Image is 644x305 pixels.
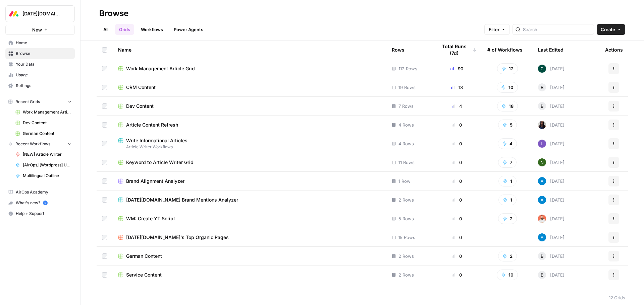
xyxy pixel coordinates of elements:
a: Work Management Article Grid [118,65,381,72]
a: Brand Alignment Analyzer [118,178,381,184]
a: Service Content [118,272,381,278]
span: 2 Rows [398,197,414,203]
button: 4 [498,138,517,149]
img: ui9db3zf480wl5f9in06l3n7q51r [538,215,546,223]
a: [DATE][DOMAIN_NAME] Brand Mentions Analyzer [118,197,381,203]
span: [DATE][DOMAIN_NAME]'s Top Organic Pages [126,234,229,241]
div: 13 [437,84,477,91]
a: CRM Content [118,84,381,91]
span: 4 Rows [398,122,414,128]
span: B [541,84,544,91]
div: 0 [437,234,477,241]
a: Keyword to Article Writer Grid [118,159,381,166]
button: 7 [498,157,517,168]
a: Your Data [5,59,75,70]
a: Settings [5,80,75,91]
div: 0 [437,215,477,222]
div: [DATE] [538,65,565,73]
span: 5 Rows [398,215,414,222]
input: Search [523,26,591,33]
span: Multilingual Outline [23,173,72,179]
div: [DATE] [538,102,565,110]
span: German Content [126,253,162,259]
span: Your Data [16,61,72,67]
div: [DATE] [538,158,565,166]
span: Recent Workflows [15,141,50,147]
a: Article Content Refresh [118,122,381,128]
a: [NEW] Article Writer [12,149,75,160]
button: 5 [498,120,517,130]
span: AirOps Academy [16,189,72,195]
span: Help + Support [16,211,72,217]
button: What's new? 5 [5,198,75,208]
button: 1 [498,195,517,205]
div: [DATE] [538,196,565,204]
div: 0 [437,272,477,278]
button: Create [597,24,625,35]
div: 0 [437,253,477,259]
span: Create [601,26,615,33]
button: 10 [497,270,518,280]
button: Recent Grids [5,97,75,107]
a: WM: Create YT Script [118,215,381,222]
a: [AirOps] [Wordpress] Update Cornerstone Post [12,160,75,170]
div: [DATE] [538,215,565,223]
a: Usage [5,70,75,80]
div: 12 Grids [609,294,625,301]
a: Browse [5,48,75,59]
span: Work Management Article Grid [23,109,72,115]
button: Workspace: Monday.com [5,5,75,22]
a: German Content [118,253,381,259]
span: [DATE][DOMAIN_NAME] Brand Mentions Analyzer [126,197,238,203]
span: 1 Row [398,178,411,184]
span: Keyword to Article Writer Grid [126,159,194,166]
span: [NEW] Article Writer [23,151,72,157]
a: Home [5,37,75,48]
span: Settings [16,83,72,89]
a: German Content [12,128,75,139]
img: o3cqybgnmipr355j8nz4zpq1mc6x [538,177,546,185]
img: rox323kbkgutb4wcij4krxobkpon [538,121,546,129]
span: 4 Rows [398,140,414,147]
img: vwv6frqzyjkvcnqomnnxlvzyyij2 [538,65,546,73]
img: rn7sh892ioif0lo51687sih9ndqw [538,140,546,148]
a: Power Agents [170,24,207,35]
div: 0 [437,140,477,147]
span: [DATE][DOMAIN_NAME] [22,10,63,17]
span: B [541,253,544,259]
a: [DATE][DOMAIN_NAME]'s Top Organic Pages [118,234,381,241]
button: 2 [498,213,517,224]
a: Workflows [137,24,167,35]
a: Work Management Article Grid [12,107,75,118]
div: Actions [605,41,623,59]
span: CRM Content [126,84,156,91]
button: 10 [497,82,518,93]
span: 1k Rows [398,234,415,241]
div: 0 [437,197,477,203]
span: Dev Content [126,103,154,109]
div: [DATE] [538,83,565,91]
span: 11 Rows [398,159,415,166]
button: 1 [498,176,517,186]
img: Monday.com Logo [8,8,20,20]
div: [DATE] [538,177,565,185]
div: Last Edited [538,41,563,59]
div: Total Runs (7d) [437,41,477,59]
span: Service Content [126,272,162,278]
button: Help + Support [5,208,75,219]
span: B [541,103,544,109]
div: Name [118,41,381,59]
span: 112 Rows [398,65,417,72]
span: 2 Rows [398,272,414,278]
span: 7 Rows [398,103,414,109]
div: 0 [437,159,477,166]
span: Article Writer Workflows [118,144,381,150]
div: [DATE] [538,252,565,260]
button: 2 [498,251,517,261]
span: Brand Alignment Analyzer [126,178,184,184]
span: 2 Rows [398,253,414,259]
img: o3cqybgnmipr355j8nz4zpq1mc6x [538,233,546,241]
a: Multilingual Outline [12,170,75,181]
div: [DATE] [538,271,565,279]
button: Recent Workflows [5,139,75,149]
